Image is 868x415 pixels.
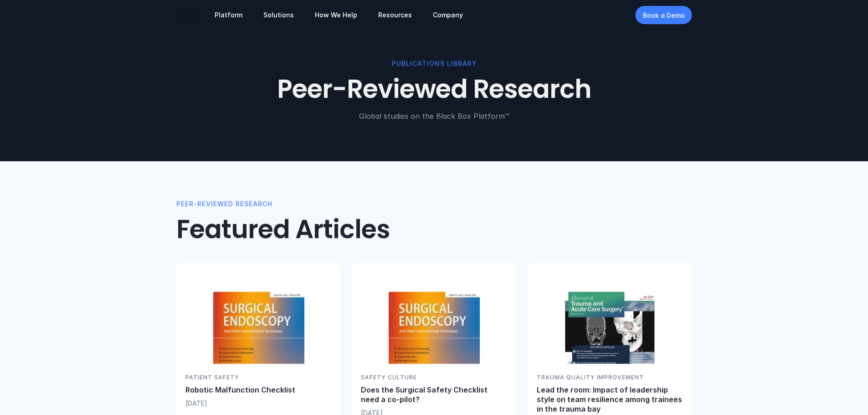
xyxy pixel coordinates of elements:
p: SAFETY CULTURE [361,373,507,382]
p: PATIENT SAFETY [185,373,332,382]
img: Surgical Endoscopy journal cover [388,292,479,414]
p: Solutions [263,11,294,19]
h2: Featured Articles [176,215,692,245]
p: Platform [215,11,242,19]
p: publications library [176,59,692,69]
h1: Peer-Reviewed Research [176,74,692,105]
p: TRAUMA QUALITY IMPROVEMENT [536,373,683,382]
p: Peer-reviewed Research [176,199,272,209]
img: Surgical Endoscopy journal cover [213,292,304,414]
a: Login [609,11,627,19]
p: Global studies on the Black Box Platform™ [176,110,692,121]
img: SST logo [176,7,204,23]
a: Book a Demo [636,6,692,24]
p: Resources [378,11,412,19]
p: Does the Surgical Safety Checklist need a co-pilot? [361,385,507,405]
p: Book a Demo [643,10,685,20]
p: How We Help [315,11,357,19]
img: Journal of Trauma and Acute Care Surgery cover image [564,292,655,414]
p: Lead the room: Impact of leadership style on team resilience among trainees in the trauma bay [536,385,683,414]
p: Robotic Malfunction Checklist [185,385,332,395]
p: Company [433,11,463,19]
p: [DATE] [185,399,332,408]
